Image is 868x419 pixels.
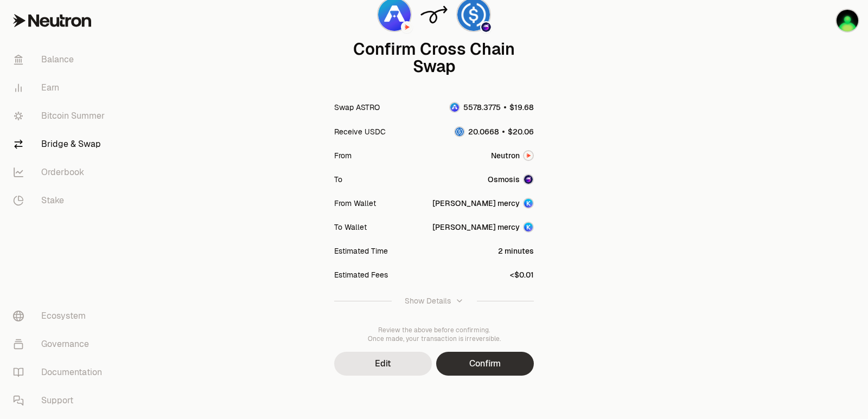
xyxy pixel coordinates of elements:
span: Neutron [491,150,520,161]
div: Show Details [405,295,451,306]
div: [PERSON_NAME] mercy [432,198,520,209]
img: USDC Logo [455,127,464,136]
div: Estimated Fees [334,269,388,280]
div: To Wallet [334,222,367,233]
div: From [334,150,352,161]
a: Governance [4,330,117,358]
a: Stake [4,186,117,215]
img: Neutron Logo [402,22,412,32]
div: Swap ASTRO [334,102,380,113]
button: Show Details [334,287,534,315]
div: Confirm Cross Chain Swap [334,41,534,75]
div: Estimated Time [334,246,388,256]
a: Documentation [4,358,117,386]
span: Osmosis [488,174,520,185]
a: Bridge & Swap [4,130,117,158]
div: To [334,174,342,185]
div: Review the above before confirming. Once made, your transaction is irreversible. [334,326,534,343]
a: Balance [4,46,117,74]
div: <$0.01 [510,269,534,280]
div: Receive USDC [334,126,386,137]
img: Neutron Logo [524,151,533,160]
img: Osmosis Logo [481,22,491,32]
img: Osmosis Logo [524,175,533,184]
button: Confirm [436,352,534,376]
a: Bitcoin Summer [4,102,117,130]
button: [PERSON_NAME] mercyAccount Image [432,198,534,209]
div: From Wallet [334,198,376,209]
a: Orderbook [4,158,117,186]
a: Support [4,386,117,415]
img: sandy mercy [837,10,858,31]
div: [PERSON_NAME] mercy [432,222,520,233]
img: ASTRO Logo [450,103,459,112]
button: [PERSON_NAME] mercyAccount Image [432,222,534,233]
div: 2 minutes [498,246,534,256]
a: Ecosystem [4,302,117,330]
button: Edit [334,352,432,376]
img: Account Image [524,199,533,208]
img: Account Image [524,223,533,231]
a: Earn [4,74,117,102]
